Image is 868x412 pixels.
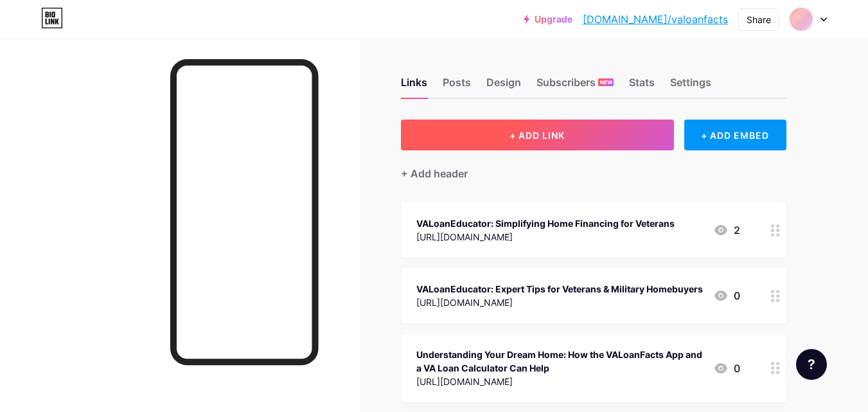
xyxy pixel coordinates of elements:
[670,75,711,98] div: Settings
[713,288,740,303] div: 0
[747,13,771,26] div: Share
[629,75,655,98] div: Stats
[713,222,740,238] div: 2
[416,348,703,375] div: Understanding Your Dream Home: How the VALoanFacts App and a VA Loan Calculator Can Help
[416,296,703,309] div: [URL][DOMAIN_NAME]
[486,75,521,98] div: Design
[443,75,471,98] div: Posts
[713,361,740,376] div: 0
[416,230,675,244] div: [URL][DOMAIN_NAME]
[401,120,674,150] button: + ADD LINK
[684,120,786,150] div: + ADD EMBED
[509,130,565,141] span: + ADD LINK
[416,282,703,296] div: VALoanEducator: Expert Tips for Veterans & Military Homebuyers
[416,375,703,388] div: [URL][DOMAIN_NAME]
[401,166,468,181] div: + Add header
[524,14,572,24] a: Upgrade
[600,78,612,86] span: NEW
[583,12,728,27] a: [DOMAIN_NAME]/valoanfacts
[416,217,675,230] div: VALoanEducator: Simplifying Home Financing for Veterans
[536,75,614,98] div: Subscribers
[401,75,427,98] div: Links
